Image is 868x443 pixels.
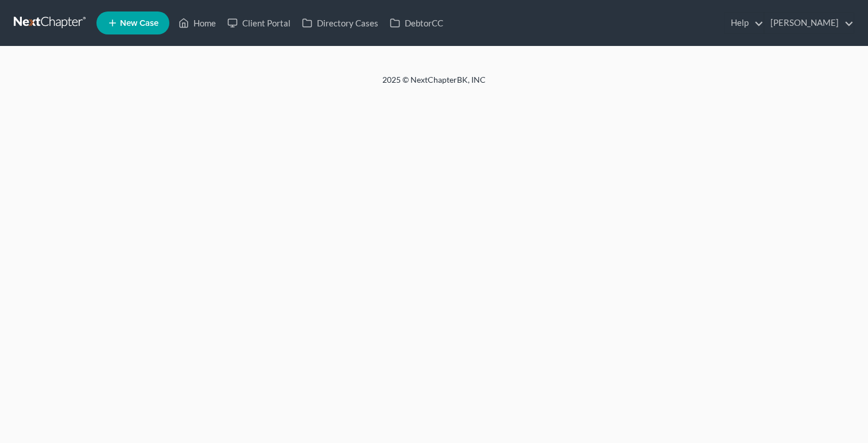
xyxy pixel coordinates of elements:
div: 2025 © NextChapterBK, INC [107,74,761,95]
a: DebtorCC [384,13,449,33]
a: Directory Cases [296,13,384,33]
a: Client Portal [222,13,296,33]
a: Help [725,13,764,33]
new-legal-case-button: New Case [96,11,169,34]
a: Home [173,13,222,33]
a: [PERSON_NAME] [765,13,854,33]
